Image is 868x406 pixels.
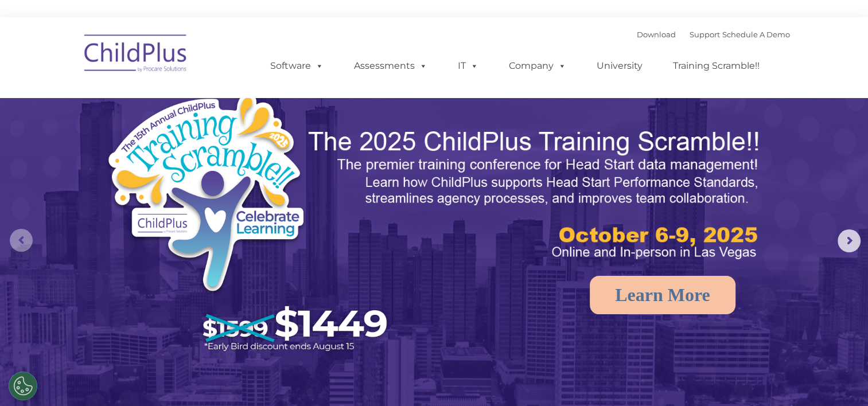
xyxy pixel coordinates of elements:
a: IT [446,54,490,77]
a: Support [690,30,720,39]
button: Cookies Settings [9,372,37,400]
img: ChildPlus by Procare Solutions [79,26,193,84]
a: University [585,54,654,77]
a: Learn More [590,276,735,314]
iframe: Chat Widget [681,282,868,406]
a: Software [259,54,335,77]
a: Company [497,54,578,77]
span: Phone number [159,123,208,131]
span: Last name [159,76,194,84]
a: Download [637,30,676,39]
a: Training Scramble!! [661,54,771,77]
a: Schedule A Demo [722,30,790,39]
font: | [637,30,790,39]
a: Assessments [342,54,439,77]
